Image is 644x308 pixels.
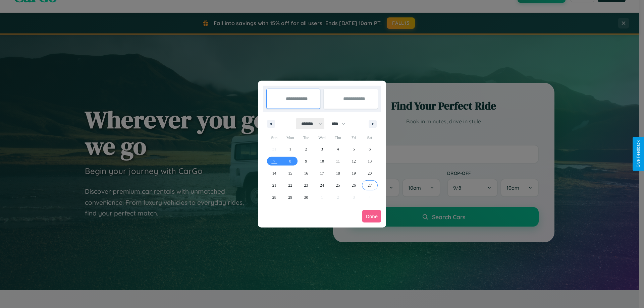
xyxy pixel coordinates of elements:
[368,155,372,167] span: 13
[314,143,330,155] button: 3
[266,155,282,167] button: 7
[266,132,282,143] span: Sun
[352,155,356,167] span: 12
[336,155,340,167] span: 11
[330,132,346,143] span: Thu
[282,191,298,203] button: 29
[282,167,298,179] button: 15
[314,155,330,167] button: 10
[368,167,372,179] span: 20
[273,155,275,167] span: 7
[636,140,641,168] div: Give Feedback
[304,167,308,179] span: 16
[320,179,324,191] span: 24
[362,179,378,191] button: 27
[282,143,298,155] button: 1
[298,155,314,167] button: 9
[336,179,340,191] span: 25
[346,143,362,155] button: 5
[266,167,282,179] button: 14
[346,167,362,179] button: 19
[346,132,362,143] span: Fri
[320,155,324,167] span: 10
[352,179,356,191] span: 26
[298,143,314,155] button: 2
[304,179,308,191] span: 23
[362,132,378,143] span: Sat
[298,191,314,203] button: 30
[353,143,355,155] span: 5
[305,155,307,167] span: 9
[330,167,346,179] button: 18
[314,167,330,179] button: 17
[272,167,276,179] span: 14
[336,167,340,179] span: 18
[288,167,292,179] span: 15
[304,191,308,203] span: 30
[314,179,330,191] button: 24
[272,179,276,191] span: 21
[289,155,291,167] span: 8
[266,179,282,191] button: 21
[369,143,371,155] span: 6
[298,167,314,179] button: 16
[288,179,292,191] span: 22
[362,210,381,223] button: Done
[282,155,298,167] button: 8
[298,132,314,143] span: Tue
[362,143,378,155] button: 6
[298,179,314,191] button: 23
[314,132,330,143] span: Wed
[321,143,323,155] span: 3
[346,155,362,167] button: 12
[289,143,291,155] span: 1
[362,155,378,167] button: 13
[330,179,346,191] button: 25
[337,143,339,155] span: 4
[305,143,307,155] span: 2
[272,191,276,203] span: 28
[320,167,324,179] span: 17
[266,191,282,203] button: 28
[368,179,372,191] span: 27
[352,167,356,179] span: 19
[330,155,346,167] button: 11
[288,191,292,203] span: 29
[330,143,346,155] button: 4
[282,132,298,143] span: Mon
[346,179,362,191] button: 26
[282,179,298,191] button: 22
[362,167,378,179] button: 20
